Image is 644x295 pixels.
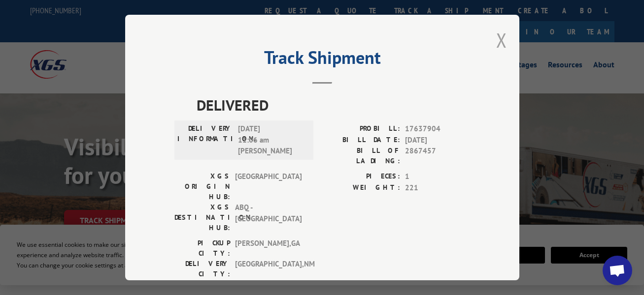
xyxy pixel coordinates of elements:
div: Open chat [603,256,632,285]
span: [PERSON_NAME] , GA [235,238,302,259]
span: 2867457 [405,146,470,166]
span: [DATE] 11:06 am [PERSON_NAME] [238,123,305,157]
label: DELIVERY CITY: [174,259,230,279]
span: DELIVERED [197,94,470,116]
label: DELIVERY INFORMATION: [177,123,233,157]
span: [GEOGRAPHIC_DATA] , NM [235,259,302,279]
span: [DATE] [405,135,470,146]
label: WEIGHT: [322,182,400,194]
label: BILL OF LADING: [322,146,400,166]
span: 221 [405,182,470,194]
label: PROBILL: [322,123,400,135]
span: [GEOGRAPHIC_DATA] [235,171,302,202]
label: PIECES: [322,171,400,182]
button: Close modal [496,27,507,53]
span: 1 [405,171,470,182]
span: ABQ - [GEOGRAPHIC_DATA] [235,202,302,233]
label: XGS DESTINATION HUB: [174,202,230,233]
span: 17637904 [405,123,470,135]
h2: Track Shipment [174,51,470,69]
label: PICKUP CITY: [174,238,230,259]
label: XGS ORIGIN HUB: [174,171,230,202]
label: BILL DATE: [322,135,400,146]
